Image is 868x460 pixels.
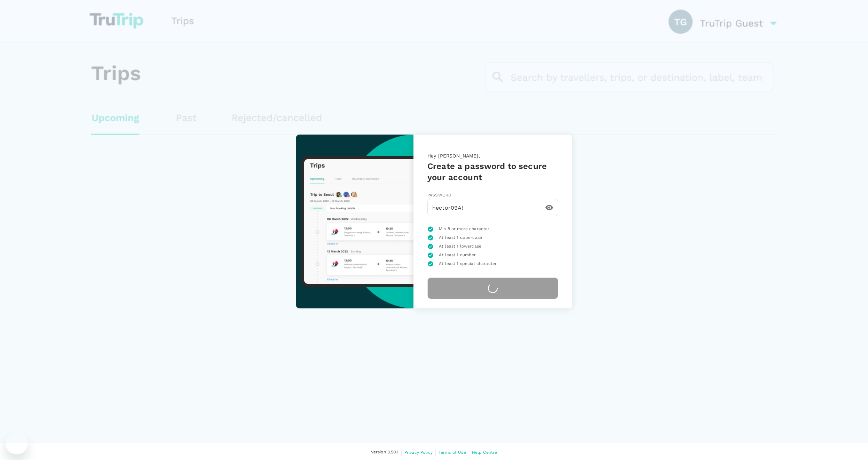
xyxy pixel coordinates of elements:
span: Terms of Use [439,450,466,455]
h5: Create a password to secure your account [427,161,558,183]
p: Hey [PERSON_NAME], [427,152,558,161]
a: Privacy Policy [404,449,433,456]
span: Version 3.50.1 [371,449,399,456]
button: toggle password visibility [541,199,558,216]
a: Terms of Use [439,449,466,456]
span: Min 8 or more character [439,226,489,233]
a: Help Centre [472,449,497,456]
span: At least 1 number [439,252,476,259]
span: At least 1 special character [439,260,497,267]
span: Password [427,193,451,197]
span: Help Centre [472,450,497,455]
span: At least 1 uppercase [439,234,482,241]
iframe: Button to launch messaging window [6,432,28,454]
span: Privacy Policy [404,450,433,455]
img: trutrip-set-password [296,135,413,308]
span: At least 1 lowercase [439,243,481,250]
